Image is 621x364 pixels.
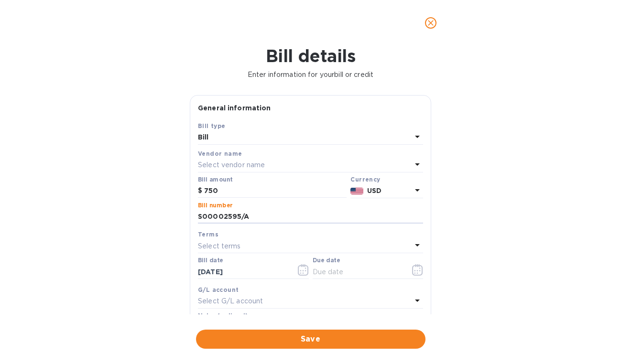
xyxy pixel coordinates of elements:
[204,333,418,345] span: Save
[198,184,204,198] div: $
[313,258,340,264] label: Due date
[196,330,425,349] button: Save
[198,286,239,293] b: G/L account
[419,11,442,34] button: close
[198,150,242,157] b: Vendor name
[204,184,347,198] input: $ Enter bill amount
[198,203,232,208] label: Bill number
[198,122,226,129] b: Bill type
[313,265,403,279] input: Due date
[198,177,232,182] label: Bill amount
[350,176,380,183] b: Currency
[198,313,248,319] label: Notes (optional)
[198,160,265,170] p: Select vendor name
[198,231,218,238] b: Terms
[198,258,223,264] label: Bill date
[198,241,241,251] p: Select terms
[367,187,381,194] b: USD
[350,188,363,194] img: USD
[198,104,271,112] b: General information
[198,210,423,224] input: Enter bill number
[8,70,613,80] p: Enter information for your bill or credit
[198,265,288,279] input: Select date
[198,133,209,141] b: Bill
[8,46,613,66] h1: Bill details
[198,296,263,306] p: Select G/L account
